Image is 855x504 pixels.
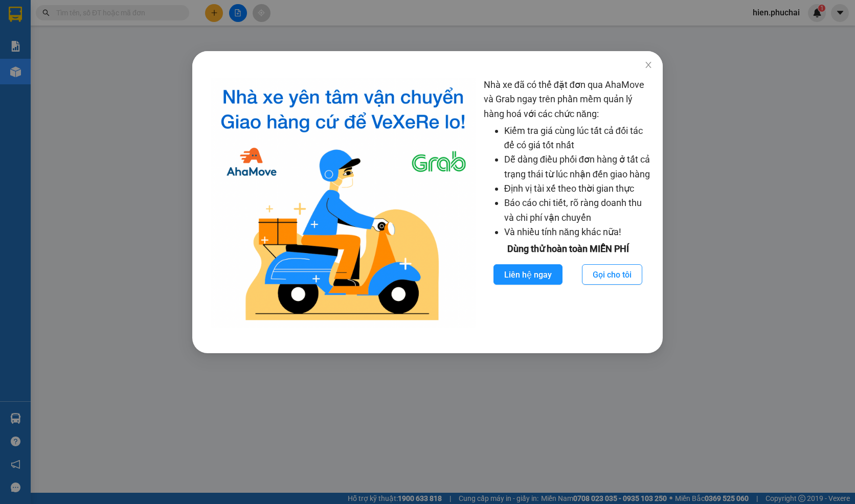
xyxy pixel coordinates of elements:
li: Dễ dàng điều phối đơn hàng ở tất cả trạng thái từ lúc nhận đến giao hàng [504,152,652,181]
li: Và nhiều tính năng khác nữa! [504,225,652,239]
button: Close [634,51,663,80]
li: Định vị tài xế theo thời gian thực [504,181,652,196]
div: Nhà xe đã có thể đặt đơn qua AhaMove và Grab ngay trên phần mềm quản lý hàng hoá với các chức năng: [484,78,652,328]
span: Liên hệ ngay [504,268,552,281]
span: close [644,61,652,69]
li: Kiểm tra giá cùng lúc tất cả đối tác để có giá tốt nhất [504,124,652,153]
img: logo [211,78,476,328]
span: Gọi cho tôi [593,268,632,281]
button: Gọi cho tôi [582,264,643,285]
div: Dùng thử hoàn toàn MIỄN PHÍ [484,242,652,256]
button: Liên hệ ngay [493,264,562,285]
li: Báo cáo chi tiết, rõ ràng doanh thu và chi phí vận chuyển [504,196,652,225]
